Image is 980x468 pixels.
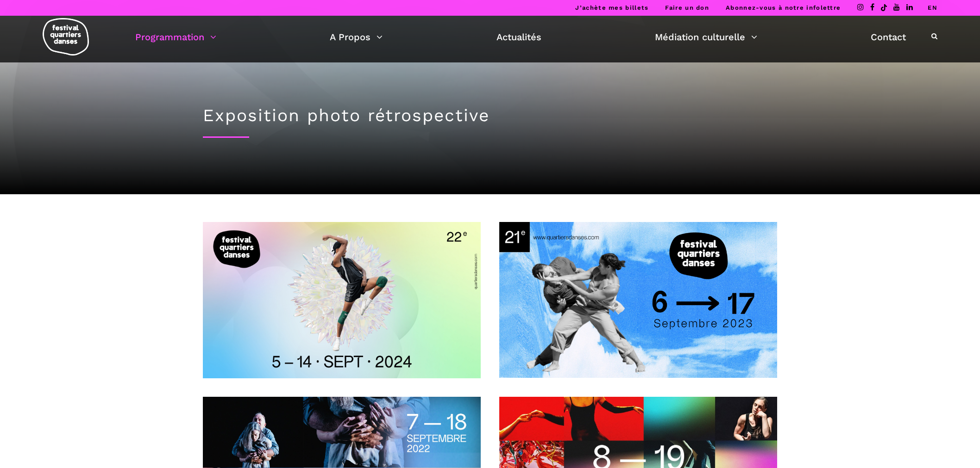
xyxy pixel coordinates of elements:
[135,29,216,45] a: Programmation
[203,105,777,126] h1: Exposition photo rétrospective
[655,29,757,45] a: Médiation culturelle
[665,4,709,11] a: Faire un don
[928,4,937,11] a: EN
[496,29,541,45] a: Actualités
[871,29,906,45] a: Contact
[575,4,648,11] a: J’achète mes billets
[726,4,841,11] a: Abonnez-vous à notre infolettre
[43,18,89,55] img: logo-fqd-med
[330,29,383,45] a: A Propos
